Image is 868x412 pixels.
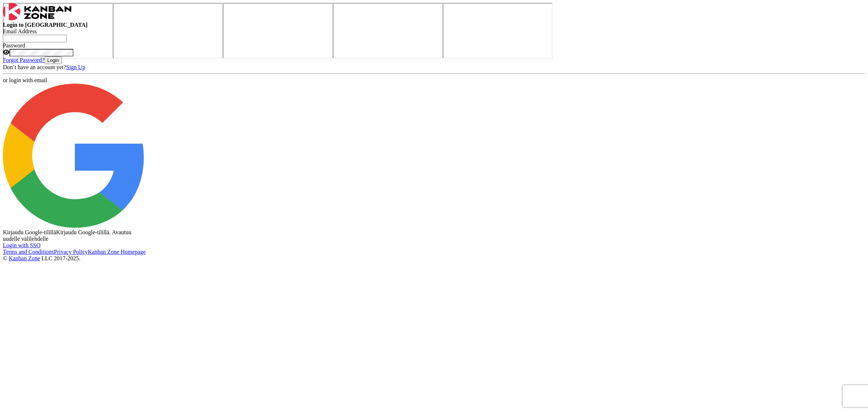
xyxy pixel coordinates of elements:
iframe: UserGuiding Knowledge Base [333,3,443,59]
div: © LLC 2017- 2025 . [3,255,865,262]
div: or login with email [3,77,865,84]
a: Kanban Zone [9,255,40,261]
div: Kirjaudu Google-tililläKirjaudu Google-tilillä. Avautuu uudelle välilehdelle [3,84,147,242]
a: Login with SSO [3,242,41,248]
iframe: UserGuiding Product Updates [443,3,553,59]
a: Kanban Zone Homepage [88,249,146,255]
span: Kirjaudu Google-tilillä [3,229,56,235]
a: Sign Up [66,64,85,70]
button: Login [44,56,62,64]
a: Terms and Conditions [3,249,54,255]
a: Forgot Password? [3,57,44,63]
a: Privacy Policy [54,249,88,255]
span: Kirjaudu Google-tilillä. Avautuu uudelle välilehdelle [3,229,131,242]
div: Don’t have an account yet? [3,64,865,71]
